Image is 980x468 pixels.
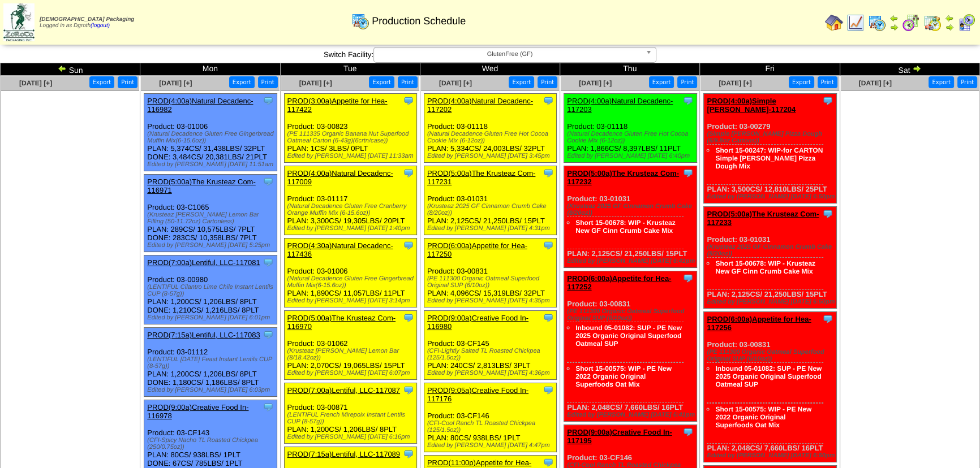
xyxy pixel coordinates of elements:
[543,240,554,251] img: Tooltip
[287,169,393,186] a: PROD(4:00a)Natural Decadenc-117009
[846,14,865,32] img: line_graph.gif
[229,76,255,88] button: Export
[567,411,697,418] div: Edited by [PERSON_NAME] [DATE] 6:41pm
[543,457,554,468] img: Tooltip
[91,23,110,29] a: (logout)
[567,203,697,216] div: (Krusteaz 2025 GF Cinnamon Crumb Cake (8/20oz))
[649,76,674,88] button: Export
[682,95,694,106] img: Tooltip
[1,63,140,76] td: Sun
[682,426,694,437] img: Tooltip
[287,450,400,458] a: PROD(7:15a)Lentiful, LLC-117089
[403,240,414,251] img: Tooltip
[868,14,886,32] img: calendarprod.gif
[287,297,417,304] div: Edited by [PERSON_NAME] [DATE] 3:14pm
[543,312,554,323] img: Tooltip
[822,95,833,106] img: Tooltip
[707,97,796,114] a: PROD(4:00a)Simple [PERSON_NAME]-117204
[263,257,274,268] img: Tooltip
[263,176,274,187] img: Tooltip
[424,166,557,235] div: Product: 03-01031 PLAN: 2,125CS / 21,250LBS / 15PLT
[719,79,751,87] span: [DATE] [+]
[538,76,557,88] button: Print
[427,225,557,232] div: Edited by [PERSON_NAME] [DATE] 4:31pm
[263,401,274,413] img: Tooltip
[567,258,697,265] div: Edited by [PERSON_NAME] [DATE] 6:41pm
[147,284,277,297] div: (LENTIFUL Cilantro Lime Chile Instant Lentils CUP (8-57g))
[677,76,697,88] button: Print
[19,79,52,87] a: [DATE] [+]
[284,166,417,235] div: Product: 03-01117 PLAN: 3,300CS / 19,305LBS / 20PLT
[818,76,837,88] button: Print
[427,386,528,403] a: PROD(9:05a)Creative Food In-117176
[707,131,836,144] div: (Simple [PERSON_NAME] Pizza Dough (6/9.8oz Cartons))
[564,166,697,268] div: Product: 03-01031 PLAN: 2,125CS / 21,250LBS / 15PLT
[427,169,535,186] a: PROD(5:00a)The Krusteaz Com-117231
[427,420,557,434] div: (CFI-Cool Ranch TL Roasted Chickpea (125/1.5oz))
[147,242,277,249] div: Edited by [PERSON_NAME] [DATE] 5:25pm
[351,12,369,30] img: calendarprod.gif
[287,411,417,425] div: (LENTIFUL French Mirepoix Instant Lentils CUP (8-57g))
[707,315,811,332] a: PROD(6:00a)Appetite for Hea-117256
[263,95,274,106] img: Tooltip
[287,241,393,258] a: PROD(4:30a)Natural Decadenc-117436
[147,314,277,321] div: Edited by [PERSON_NAME] [DATE] 6:01pm
[147,131,277,144] div: (Natural Decadence Gluten Free Gingerbread Muffin Mix(6-15.6oz))
[287,370,417,376] div: Edited by [PERSON_NAME] [DATE] 6:07pm
[284,239,417,307] div: Product: 03-01006 PLAN: 1,890CS / 11,057LBS / 11PLT
[258,76,278,88] button: Print
[439,79,472,87] a: [DATE] [+]
[567,428,672,445] a: PROD(9:00a)Creative Food In-117195
[420,63,560,76] td: Wed
[287,225,417,232] div: Edited by [PERSON_NAME] [DATE] 1:40pm
[284,311,417,380] div: Product: 03-01062 PLAN: 2,070CS / 19,065LBS / 15PLT
[287,97,388,114] a: PROD(3:00a)Appetite for Hea-117422
[715,405,811,429] a: Short 15-00575: WIP - PE New 2022 Organic Original Superfoods Oat Mix
[424,311,557,380] div: Product: 03-CF145 PLAN: 240CS / 2,813LBS / 3PLT
[140,63,280,76] td: Mon
[147,331,260,339] a: PROD(7:15a)Lentiful, LLC-117083
[682,167,694,179] img: Tooltip
[263,329,274,340] img: Tooltip
[564,271,697,422] div: Product: 03-00831 PLAN: 2,048CS / 7,660LBS / 16PLT
[707,452,836,459] div: Edited by [PERSON_NAME] [DATE] 6:50pm
[509,76,534,88] button: Export
[369,76,394,88] button: Export
[945,14,954,23] img: arrowleft.gif
[147,177,255,194] a: PROD(5:00a)The Krusteaz Com-116971
[280,63,420,76] td: Tue
[707,298,836,305] div: Edited by [PERSON_NAME] [DATE] 6:50pm
[40,16,134,23] span: [DEMOGRAPHIC_DATA] Packaging
[929,76,954,88] button: Export
[567,169,679,186] a: PROD(5:00a)The Krusteaz Com-117232
[427,442,557,449] div: Edited by [PERSON_NAME] [DATE] 4:47pm
[144,255,277,324] div: Product: 03-00980 PLAN: 1,200CS / 1,206LBS / 8PLT DONE: 1,210CS / 1,216LBS / 8PLT
[560,63,700,76] td: Thu
[567,97,673,114] a: PROD(4:00a)Natural Decadenc-117203
[89,76,115,88] button: Export
[704,94,837,203] div: Product: 03-00279 PLAN: 3,500CS / 12,810LBS / 25PLT
[567,274,671,291] a: PROD(6:00a)Appetite for Hea-117252
[424,239,557,307] div: Product: 03-00831 PLAN: 4,096CS / 15,319LBS / 32PLT
[822,208,833,219] img: Tooltip
[147,437,277,450] div: (CFI-Spicy Nacho TL Roasted Chickpea (250/0.75oz))
[575,219,676,235] a: Short 15-00678: WIP - Krusteaz New GF Cinn Crumb Cake Mix
[579,79,612,87] a: [DATE] [+]
[299,79,332,87] span: [DATE] [+]
[287,386,400,395] a: PROD(7:00a)Lentiful, LLC-117087
[144,175,277,252] div: Product: 03-C1065 PLAN: 289CS / 10,575LBS / 7PLT DONE: 283CS / 10,358LBS / 7PLT
[403,312,414,323] img: Tooltip
[707,349,836,362] div: (PE 111300 Organic Oatmeal Superfood Original SUP (6/10oz))
[889,14,899,23] img: arrowleft.gif
[707,210,819,227] a: PROD(5:00a)The Krusteaz Com-117233
[287,348,417,361] div: (Krusteaz [PERSON_NAME] Lemon Bar (8/18.42oz))
[902,14,920,32] img: calendarblend.gif
[147,356,277,370] div: (LENTIFUL [DATE] Feast Instant Lentils CUP (8-57g))
[284,383,417,444] div: Product: 03-00871 PLAN: 1,200CS / 1,206LBS / 8PLT
[372,15,466,27] span: Production Schedule
[427,314,528,331] a: PROD(9:00a)Creative Food In-116980
[147,161,277,168] div: Edited by [PERSON_NAME] [DATE] 11:51am
[707,244,836,257] div: (Krusteaz 2025 GF Cinnamon Crumb Cake (8/20oz))
[159,79,192,87] a: [DATE] [+]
